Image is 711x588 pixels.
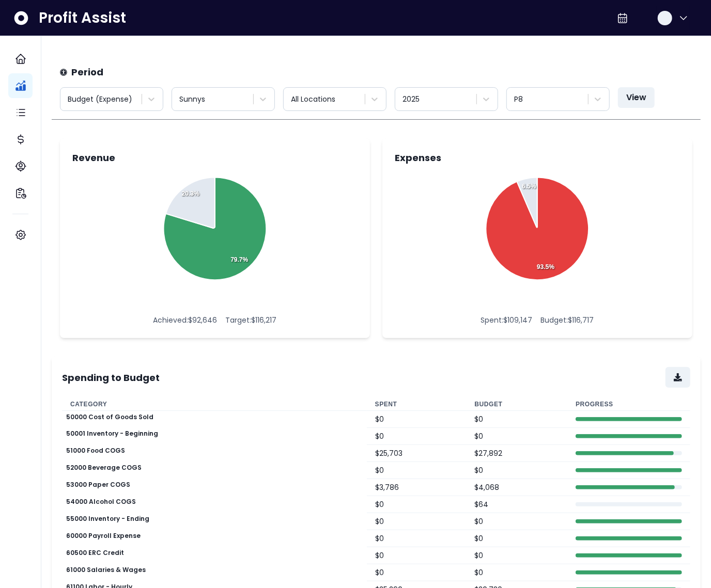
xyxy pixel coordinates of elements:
td: $ 0 [367,411,467,428]
p: Spent: $ 109,147 [481,315,533,326]
td: $ 0 [367,462,467,479]
p: Spending to Budget [62,371,160,385]
p: 53000 Paper COGS [66,481,130,488]
p: Target: $ 116,217 [226,315,277,326]
button: View [618,87,655,108]
p: 55000 Inventory - Ending [66,515,149,522]
th: Progress [567,398,690,411]
p: Period [71,65,103,79]
td: $ 0 [467,513,568,530]
th: Spent [367,398,467,411]
td: $ 0 [367,428,467,445]
td: $ 64 [467,496,568,513]
p: Revenue [72,151,115,165]
span: Profit Assist [39,9,126,27]
p: Achieved: $ 92,646 [153,315,218,326]
p: 52000 Beverage COGS [66,464,142,471]
td: $ 3,786 [367,479,467,496]
td: $ 0 [367,564,467,581]
td: $ 0 [367,547,467,564]
td: $ 0 [467,411,568,428]
p: 50001 Inventory - Beginning [66,430,158,437]
p: Budget: $ 116,717 [541,315,594,326]
td: $ 4,068 [467,479,568,496]
td: $ 25,703 [367,445,467,462]
td: $ 0 [367,513,467,530]
p: 60500 ERC Credit [66,549,124,557]
td: $ 0 [467,564,568,581]
td: $ 0 [467,462,568,479]
td: $ 0 [467,530,568,547]
td: $ 27,892 [467,445,568,462]
p: 61000 Salaries & Wages [66,566,146,574]
p: 51000 Food COGS [66,447,125,454]
td: $ 0 [467,547,568,564]
td: $ 0 [467,428,568,445]
th: Budget [467,398,568,411]
th: Category [62,398,367,411]
p: 50000 Cost of Goods Sold [66,414,153,421]
p: Expenses [395,151,441,165]
p: 54000 Alcohol COGS [66,498,136,505]
p: 60000 Payroll Expense [66,532,141,539]
td: $ 0 [367,530,467,547]
td: $ 0 [367,496,467,513]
